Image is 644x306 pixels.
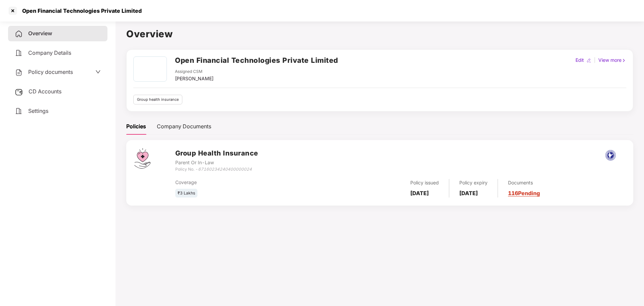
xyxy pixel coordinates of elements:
[175,55,338,66] h2: Open Financial Technologies Private Limited
[574,56,585,64] div: Edit
[28,49,71,56] span: Company Details
[459,190,478,196] b: [DATE]
[459,179,488,186] div: Policy expiry
[508,190,540,196] a: 116 Pending
[15,69,23,77] img: svg+xml;base64,PHN2ZyB4bWxucz0iaHR0cDovL3d3dy53My5vcmcvMjAwMC9zdmciIHdpZHRoPSIyNCIgaGVpZ2h0PSIyNC...
[18,7,142,14] div: Open Financial Technologies Private Limited
[157,122,211,131] div: Company Documents
[133,95,182,104] div: Group health insurance
[175,189,197,198] div: ₹3 Lakhs
[175,148,258,159] h3: Group Health Insurance
[410,179,439,186] div: Policy issued
[508,179,540,186] div: Documents
[410,190,429,196] b: [DATE]
[15,107,23,115] img: svg+xml;base64,PHN2ZyB4bWxucz0iaHR0cDovL3d3dy53My5vcmcvMjAwMC9zdmciIHdpZHRoPSIyNCIgaGVpZ2h0PSIyNC...
[15,49,23,57] img: svg+xml;base64,PHN2ZyB4bWxucz0iaHR0cDovL3d3dy53My5vcmcvMjAwMC9zdmciIHdpZHRoPSIyNCIgaGVpZ2h0PSIyNC...
[95,69,101,75] span: down
[599,149,622,162] img: nia.png
[622,58,626,63] img: rightIcon
[175,69,214,75] div: Assigned CSM
[28,69,73,75] span: Policy documents
[15,88,23,96] img: svg+xml;base64,PHN2ZyB3aWR0aD0iMjUiIGhlaWdodD0iMjQiIHZpZXdCb3g9IjAgMCAyNSAyNCIgZmlsbD0ibm9uZSIgeG...
[593,56,597,64] div: |
[175,179,325,186] div: Coverage
[175,75,214,82] div: [PERSON_NAME]
[28,107,48,114] span: Settings
[587,58,591,63] img: editIcon
[198,167,252,172] i: 67160234240400000024
[15,30,23,38] img: svg+xml;base64,PHN2ZyB4bWxucz0iaHR0cDovL3d3dy53My5vcmcvMjAwMC9zdmciIHdpZHRoPSIyNCIgaGVpZ2h0PSIyNC...
[175,159,258,166] div: Parent Or In-Law
[175,166,258,173] div: Policy No. -
[134,148,150,169] img: svg+xml;base64,PHN2ZyB4bWxucz0iaHR0cDovL3d3dy53My5vcmcvMjAwMC9zdmciIHdpZHRoPSI0Ny43MTQiIGhlaWdodD...
[126,122,146,131] div: Policies
[126,27,633,41] h1: Overview
[28,30,52,37] span: Overview
[597,56,628,64] div: View more
[29,88,61,95] span: CD Accounts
